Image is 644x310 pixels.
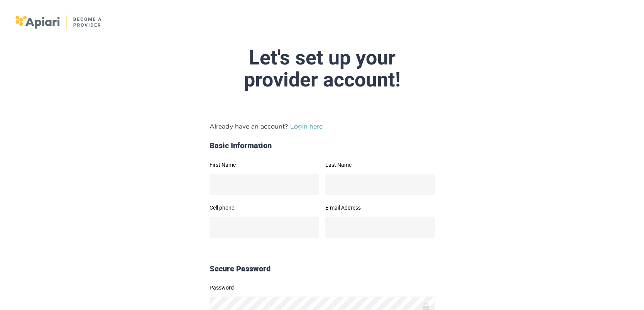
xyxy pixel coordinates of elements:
[206,140,438,151] div: Basic Information
[206,263,438,274] div: Secure Password
[210,162,319,168] label: First Name
[325,162,435,168] label: Last Name
[210,205,319,210] label: Cell phone
[325,205,435,210] label: E-mail Address
[140,47,504,91] div: Let's set up your provider account!
[210,285,435,290] label: Password
[15,15,102,29] img: logo
[210,122,435,131] p: Already have an account?
[290,123,323,130] a: Login here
